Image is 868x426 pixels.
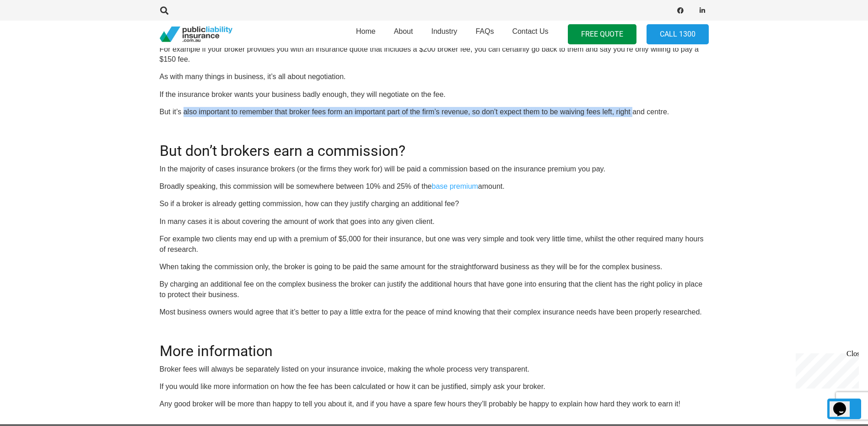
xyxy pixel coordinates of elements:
a: Facebook [674,4,687,17]
p: But it’s also important to remember that broker fees form an important part of the firm’s revenue... [160,107,709,117]
p: In many cases it is about covering the amount of work that goes into any given client. [160,217,709,227]
iframe: chat widget [830,389,859,417]
p: If the insurance broker wants your business badly enough, they will negotiate on the fee. [160,90,709,100]
a: LinkedIn [696,4,709,17]
p: Any good broker will be more than happy to tell you about it, and if you have a spare few hours t... [160,399,709,409]
p: Broker fees will always be separately listed on your insurance invoice, making the whole process ... [160,364,709,374]
span: Contact Us [512,27,548,35]
p: When taking the commission only, the broker is going to be paid the same amount for the straightf... [160,262,709,272]
span: Industry [431,27,457,35]
a: FAQs [466,18,503,51]
a: Industry [422,18,466,51]
p: If you would like more information on how the fee has been calculated or how it can be justified,... [160,382,709,392]
p: In the majority of cases insurance brokers (or the firms they work for) will be paid a commission... [160,164,709,174]
span: FAQs [475,27,494,35]
a: Search [156,6,174,15]
h2: More information [160,331,709,360]
a: Call 1300 [647,24,709,45]
p: Broadly speaking, this commission will be somewhere between 10% and 25% of the amount. [160,181,709,192]
p: So if a broker is already getting commission, how can they justify charging an additional fee? [160,199,709,209]
a: About [385,18,422,51]
a: Back to top [827,399,861,419]
a: base premium [431,182,478,190]
span: About [394,27,413,35]
a: FREE QUOTE [568,24,636,45]
a: Home [347,18,385,51]
h2: But don’t brokers earn a commission? [160,131,709,160]
a: Contact Us [503,18,557,51]
span: Home [356,27,376,35]
p: For example two clients may end up with a premium of $5,000 for their insurance, but one was very... [160,234,709,255]
a: pli_logotransparent [160,27,232,43]
iframe: chat widget [792,350,859,389]
p: As with many things in business, it’s all about negotiation. [160,72,709,82]
p: By charging an additional fee on the complex business the broker can justify the additional hours... [160,279,709,300]
div: Chat live with an agent now!Close [4,4,63,66]
p: For example if your broker provides you with an insurance quote that includes a $200 broker fee, ... [160,44,709,65]
p: Most business owners would agree that it’s better to pay a little extra for the peace of mind kno... [160,307,709,317]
